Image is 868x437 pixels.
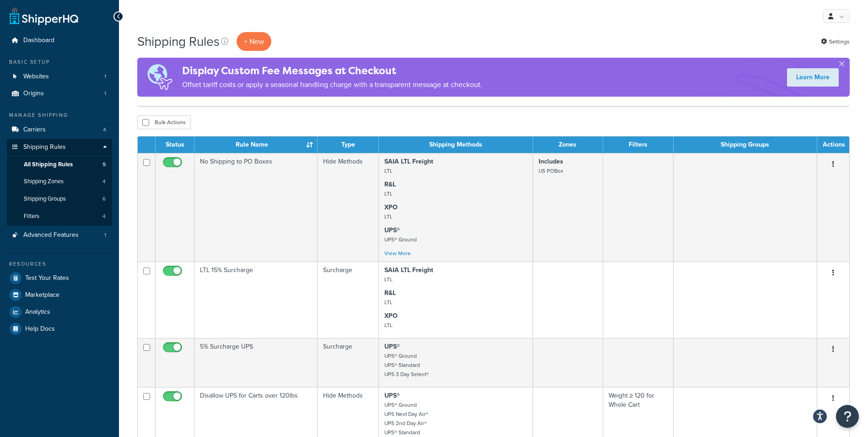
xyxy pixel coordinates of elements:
span: Filters [24,213,39,220]
small: UPS® Ground UPS Next Day Air® UPS 2nd Day Air® UPS® Standard [384,401,428,437]
th: Rule Name : activate to sort column ascending [194,137,318,153]
span: Marketplace [25,291,59,299]
th: Actions [817,137,849,153]
td: Surcharge [318,338,379,387]
li: Shipping Groups [7,191,112,208]
strong: SAIA LTL Freight [384,265,433,275]
th: Filters [603,137,674,153]
th: Zones [533,137,603,153]
span: Shipping Rules [23,143,66,151]
td: 5% Surcharge UPS [194,338,318,387]
span: Shipping Groups [24,195,66,203]
small: UPS® Ground [384,235,417,244]
span: Shipping Zones [24,178,64,186]
h4: Display Custom Fee Messages at Checkout [182,63,482,78]
span: Test Your Rates [25,274,69,282]
strong: UPS® [384,391,400,400]
div: Basic Setup [7,58,112,66]
span: 4 [103,126,106,134]
a: Learn More [787,68,839,87]
span: 1 [104,231,106,239]
td: No Shipping to PO Boxes [194,153,318,262]
span: 6 [102,195,106,203]
small: US POBox [539,167,563,175]
a: Settings [821,35,850,48]
span: 1 [104,73,106,81]
a: Analytics [7,304,112,320]
span: Advanced Features [23,231,79,239]
td: Surcharge [318,262,379,338]
a: Shipping Rules [7,139,112,156]
div: Resources [7,260,112,268]
li: Websites [7,68,112,85]
strong: XPO [384,311,398,321]
a: Test Your Rates [7,270,112,286]
li: Carriers [7,121,112,138]
span: 1 [104,90,106,98]
th: Shipping Groups [674,137,817,153]
th: Shipping Methods [379,137,533,153]
strong: R&L [384,288,396,298]
small: LTL [384,298,393,306]
span: Websites [23,73,49,81]
span: Analytics [25,308,50,316]
img: duties-banner-06bc72dcb5fe05cb3f9472aba00be2ae8eb53ab6f0d8bb03d382ba314ac3c341.png [137,58,182,97]
td: Hide Methods [318,153,379,262]
li: Origins [7,85,112,102]
strong: UPS® [384,225,400,235]
a: Origins 1 [7,85,112,102]
a: Help Docs [7,321,112,337]
strong: Includes [539,157,563,166]
a: Advanced Features 1 [7,227,112,244]
span: 4 [102,213,106,220]
th: Status [156,137,194,153]
span: 4 [102,178,106,186]
p: + New [237,32,271,51]
span: Help Docs [25,325,55,333]
td: LTL 15% Surcharge [194,262,318,338]
small: UPS® Ground UPS® Standard UPS 3 Day Select® [384,352,429,378]
p: Offset tariff costs or apply a seasonal handling charge with a transparent message at checkout. [182,78,482,91]
th: Type [318,137,379,153]
li: Filters [7,208,112,225]
strong: UPS® [384,342,400,351]
span: Dashboard [23,37,54,44]
a: Dashboard [7,32,112,49]
strong: SAIA LTL Freight [384,157,433,166]
a: Shipping Zones 4 [7,173,112,190]
li: Advanced Features [7,227,112,244]
span: All Shipping Rules [24,161,73,169]
strong: R&L [384,180,396,189]
h1: Shipping Rules [137,33,220,50]
span: Carriers [23,126,46,134]
a: Carriers 4 [7,121,112,138]
strong: XPO [384,202,398,212]
a: Marketplace [7,287,112,303]
li: All Shipping Rules [7,156,112,173]
div: Manage Shipping [7,111,112,119]
a: Websites 1 [7,68,112,85]
span: 5 [102,161,106,169]
small: LTL [384,167,393,175]
small: LTL [384,190,393,198]
small: LTL [384,321,393,329]
span: Origins [23,90,44,98]
button: Bulk Actions [137,115,191,129]
a: View More [384,249,411,257]
small: LTL [384,275,393,284]
a: All Shipping Rules 5 [7,156,112,173]
li: Shipping Rules [7,139,112,226]
a: Shipping Groups 6 [7,191,112,208]
button: Open Resource Center [836,405,859,428]
small: LTL [384,213,393,221]
a: ShipperHQ Home [10,7,78,25]
li: Shipping Zones [7,173,112,190]
a: Filters 4 [7,208,112,225]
